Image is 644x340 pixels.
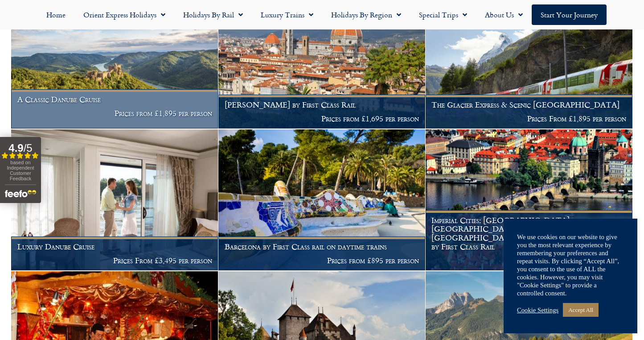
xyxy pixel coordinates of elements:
[225,114,419,123] p: Prices from £1,695 per person
[431,216,626,251] h1: Imperial Cities: [GEOGRAPHIC_DATA], [GEOGRAPHIC_DATA], [GEOGRAPHIC_DATA], [GEOGRAPHIC_DATA] and [...
[517,306,558,314] a: Cookie Settings
[431,100,626,109] h1: The Glacier Express & Scenic [GEOGRAPHIC_DATA]
[4,4,640,25] nav: Menu
[17,242,212,251] h1: Luxury Danube Cruise
[410,4,476,25] a: Special Trips
[174,4,252,25] a: Holidays by Rail
[17,95,212,104] h1: A Classic Danube Cruise
[225,100,419,109] h1: [PERSON_NAME] by First Class Rail
[225,242,419,251] h1: Barcelona by First Class rail on daytime trains
[218,129,426,271] a: Barcelona by First Class rail on daytime trains Prices from £895 per person
[17,109,212,118] p: Prices from £1,895 per person
[74,4,174,25] a: Orient Express Holidays
[11,129,218,271] a: Luxury Danube Cruise Prices From £3,495 per person
[476,4,532,25] a: About Us
[322,4,410,25] a: Holidays by Region
[431,114,626,123] p: Prices From £1,895 per person
[532,4,607,25] a: Start your Journey
[225,256,419,265] p: Prices from £895 per person
[517,233,624,297] div: We use cookies on our website to give you the most relevant experience by remembering your prefer...
[252,4,322,25] a: Luxury Trains
[37,4,74,25] a: Home
[563,303,599,317] a: Accept All
[426,129,633,271] a: Imperial Cities: [GEOGRAPHIC_DATA], [GEOGRAPHIC_DATA], [GEOGRAPHIC_DATA], [GEOGRAPHIC_DATA] and [...
[17,256,212,265] p: Prices From £3,495 per person
[431,256,626,265] p: Prices From £1,695 per person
